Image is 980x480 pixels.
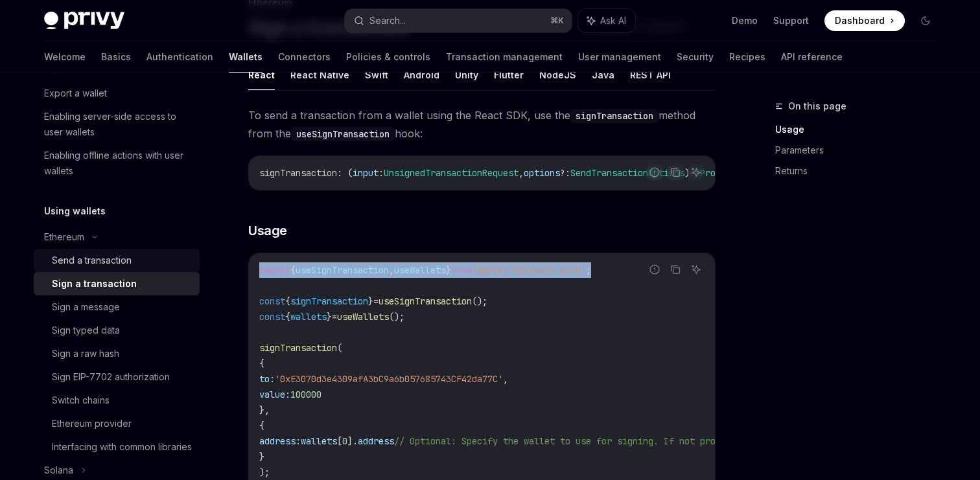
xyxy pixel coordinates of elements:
span: = [373,295,379,307]
a: Ethereum provider [34,412,200,435]
span: { [290,264,296,276]
span: Ask AI [600,14,626,27]
button: Ask AI [688,261,705,278]
div: Sign a message [52,299,120,315]
a: Authentication [146,41,213,73]
a: Sign typed data [34,319,200,342]
a: Policies & controls [346,41,430,73]
span: { [285,311,290,323]
span: 0 [342,435,347,447]
span: wallets [301,435,337,447]
div: Solana [44,463,73,478]
span: [ [337,435,342,447]
span: SendTransactionOptions [570,167,684,179]
span: '0xE3070d3e4309afA3bC9a6b057685743CF42da77C' [275,373,503,385]
span: input [353,167,379,179]
div: Search... [369,13,406,29]
span: from [451,264,472,276]
button: NodeJS [539,60,576,90]
a: Enabling server-side access to user wallets [34,105,200,144]
button: Swift [365,60,388,90]
span: , [503,373,508,385]
span: Usage [248,222,287,240]
span: } [327,311,332,323]
div: Sign a transaction [52,276,137,291]
span: // Optional: Specify the wallet to use for signing. If not provided, the first wallet will be used. [394,435,907,447]
a: Switch chains [34,389,200,412]
span: : ( [337,167,353,179]
span: UnsignedTransactionRequest [384,167,519,179]
span: options [524,167,560,179]
span: to: [259,373,275,385]
a: Recipes [729,41,765,73]
a: Sign a message [34,295,200,319]
div: Interfacing with common libraries [52,439,192,455]
button: Copy the contents from the code block [667,164,684,181]
span: ); [259,466,270,478]
span: : [379,167,384,179]
button: Ask AI [688,164,705,181]
a: Sign a transaction [34,272,200,295]
div: Sign a raw hash [52,346,119,361]
div: Ethereum provider [52,416,132,431]
button: Report incorrect code [646,164,663,181]
a: User management [578,41,661,73]
span: { [259,358,264,369]
div: Send a transaction [52,253,132,268]
span: To send a transaction from a wallet using the React SDK, use the method from the hook: [248,106,716,143]
a: Sign EIP-7702 authorization [34,365,200,389]
span: useWallets [337,311,389,323]
button: Unity [455,60,478,90]
code: signTransaction [570,109,659,123]
div: Ethereum [44,229,84,245]
span: useSignTransaction [296,264,389,276]
span: ) [684,167,690,179]
button: Copy the contents from the code block [667,261,684,278]
button: Toggle dark mode [915,10,936,31]
button: Java [592,60,614,90]
span: wallets [290,311,327,323]
a: Basics [101,41,131,73]
span: { [259,420,264,431]
span: On this page [788,98,846,114]
span: ]. [347,435,358,447]
button: Flutter [494,60,524,90]
span: value: [259,389,290,400]
span: const [259,295,285,307]
span: signTransaction [259,342,337,354]
span: address [358,435,394,447]
a: Enabling offline actions with user wallets [34,144,200,183]
span: Dashboard [835,14,885,27]
span: (); [472,295,487,307]
a: Transaction management [446,41,563,73]
span: } [446,264,451,276]
span: address: [259,435,301,447]
span: const [259,311,285,323]
span: { [285,295,290,307]
span: '@privy-io/react-auth' [472,264,586,276]
a: Sign a raw hash [34,342,200,365]
span: }, [259,404,270,416]
h5: Using wallets [44,203,106,219]
div: Enabling offline actions with user wallets [44,148,192,179]
button: Report incorrect code [646,261,663,278]
span: (); [389,311,404,323]
a: API reference [781,41,843,73]
span: useSignTransaction [379,295,472,307]
span: ?: [560,167,570,179]
a: Interfacing with common libraries [34,435,200,459]
div: Enabling server-side access to user wallets [44,109,192,140]
button: REST API [630,60,671,90]
span: ; [586,264,591,276]
a: Support [773,14,809,27]
span: signTransaction [290,295,368,307]
a: Wallets [229,41,262,73]
div: Sign EIP-7702 authorization [52,369,170,385]
span: ( [337,342,342,354]
a: Returns [775,161,946,181]
a: Demo [732,14,758,27]
div: Switch chains [52,393,110,408]
div: Export a wallet [44,86,107,101]
span: 100000 [290,389,321,400]
a: Usage [775,119,946,140]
